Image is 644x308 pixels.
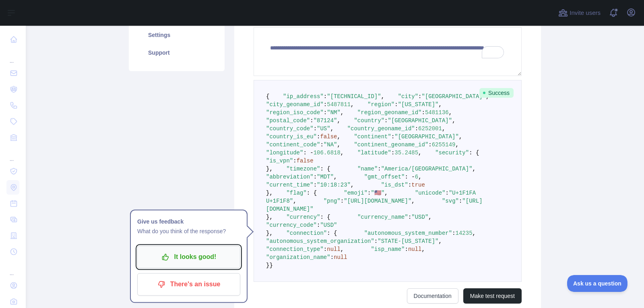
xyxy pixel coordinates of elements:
[266,125,314,132] span: "country_code"
[307,190,317,196] span: : {
[324,142,337,148] span: "NA"
[422,93,486,100] span: "[GEOGRAPHIC_DATA]"
[6,48,19,64] div: ...
[435,150,469,156] span: "security"
[405,246,408,253] span: :
[327,101,351,108] span: 5487811
[415,125,418,132] span: :
[411,198,415,204] span: ,
[432,142,456,148] span: 6255149
[351,182,354,188] span: ,
[442,125,445,132] span: ,
[266,158,293,164] span: "is_vpn"
[344,190,367,196] span: "emoji"
[266,101,324,108] span: "city_geoname_id"
[320,166,330,172] span: : {
[137,226,240,236] p: What do you think of the response?
[320,133,337,140] span: false
[303,150,313,156] span: : -
[6,146,19,162] div: ...
[266,142,320,148] span: "continent_code"
[411,182,425,188] span: true
[367,190,371,196] span: :
[411,214,428,220] span: "USD"
[266,166,273,172] span: },
[567,275,628,292] iframe: Toggle Customer Support
[327,230,337,236] span: : {
[330,254,334,261] span: :
[137,217,240,226] h1: Give us feedback
[254,27,522,76] textarea: To enrich screen reader interactions, please activate Accessibility in Grammarly extension settings
[266,230,273,236] span: },
[442,198,459,204] span: "svg"
[394,133,459,140] span: "[GEOGRAPHIC_DATA]"
[408,182,411,188] span: :
[367,101,394,108] span: "region"
[459,198,462,204] span: :
[266,93,269,100] span: {
[266,150,303,156] span: "longitude"
[297,158,314,164] span: false
[324,198,341,204] span: "png"
[320,142,323,148] span: :
[570,8,601,18] span: Invite users
[357,166,378,172] span: "name"
[344,198,411,204] span: "[URL][DOMAIN_NAME]"
[407,288,458,304] a: Documentation
[422,246,425,253] span: ,
[354,133,391,140] span: "continent"
[388,117,452,124] span: "[GEOGRAPHIC_DATA]"
[266,174,314,180] span: "abbreviation"
[456,230,473,236] span: 14235
[415,190,446,196] span: "unicode"
[381,93,384,100] span: ,
[324,93,327,100] span: :
[138,44,215,62] a: Support
[428,142,431,148] span: :
[317,174,334,180] span: "MDT"
[408,246,422,253] span: null
[557,6,602,19] button: Invite users
[269,262,272,269] span: }
[479,88,514,98] span: Success
[347,125,415,132] span: "country_geoname_id"
[449,109,452,116] span: ,
[293,158,296,164] span: :
[266,262,269,269] span: }
[266,182,314,188] span: "current_time"
[473,166,476,172] span: ,
[439,101,442,108] span: ,
[310,117,313,124] span: :
[351,101,354,108] span: ,
[341,198,344,204] span: :
[378,166,381,172] span: :
[286,166,320,172] span: "timezone"
[341,150,344,156] span: ,
[327,246,341,253] span: null
[320,214,330,220] span: : {
[314,117,337,124] span: "87124"
[337,133,340,140] span: ,
[364,174,405,180] span: "gmt_offset"
[425,109,449,116] span: 5481136
[357,214,408,220] span: "currency_name"
[266,190,273,196] span: },
[266,109,324,116] span: "region_iso_code"
[456,142,459,148] span: ,
[317,182,351,188] span: "10:18:23"
[438,238,442,244] span: ,
[418,150,421,156] span: ,
[317,133,320,140] span: :
[398,93,418,100] span: "city"
[320,222,337,228] span: "USD"
[266,214,273,220] span: },
[384,117,388,124] span: :
[286,190,306,196] span: "flag"
[286,214,320,220] span: "currency"
[334,174,337,180] span: ,
[452,230,455,236] span: :
[381,166,473,172] span: "America/[GEOGRAPHIC_DATA]"
[374,238,378,244] span: :
[266,246,324,253] span: "connection_type"
[330,125,334,132] span: ,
